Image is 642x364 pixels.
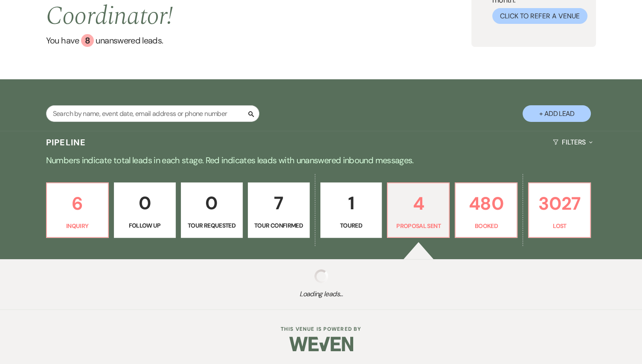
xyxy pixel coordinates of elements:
[46,182,109,238] a: 6Inquiry
[534,221,585,231] p: Lost
[81,34,94,47] div: 8
[119,189,170,217] p: 0
[14,153,628,167] p: Numbers indicate total leads in each stage. Red indicates leads with unanswered inbound messages.
[32,289,610,299] span: Loading leads...
[52,221,103,231] p: Inquiry
[320,182,382,238] a: 1Toured
[326,189,377,217] p: 1
[528,182,591,238] a: 3027Lost
[393,189,444,218] p: 4
[534,189,585,218] p: 3027
[248,182,310,238] a: 7Tour Confirmed
[114,182,176,238] a: 0Follow Up
[393,221,444,231] p: Proposal Sent
[253,221,304,230] p: Tour Confirmed
[461,189,511,218] p: 480
[549,131,596,153] button: Filters
[253,189,304,217] p: 7
[186,221,237,230] p: Tour Requested
[387,182,450,238] a: 4Proposal Sent
[52,189,103,218] p: 6
[314,269,328,283] img: loading spinner
[455,182,517,238] a: 480Booked
[492,8,587,24] button: Click to Refer a Venue
[326,221,377,230] p: Toured
[289,329,353,359] img: Weven Logo
[186,189,237,217] p: 0
[461,221,511,231] p: Booked
[46,105,259,122] input: Search by name, event date, email address or phone number
[181,182,243,238] a: 0Tour Requested
[523,105,591,122] button: + Add Lead
[119,221,170,230] p: Follow Up
[46,136,86,148] h3: Pipeline
[46,34,471,47] a: You have 8 unanswered leads.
